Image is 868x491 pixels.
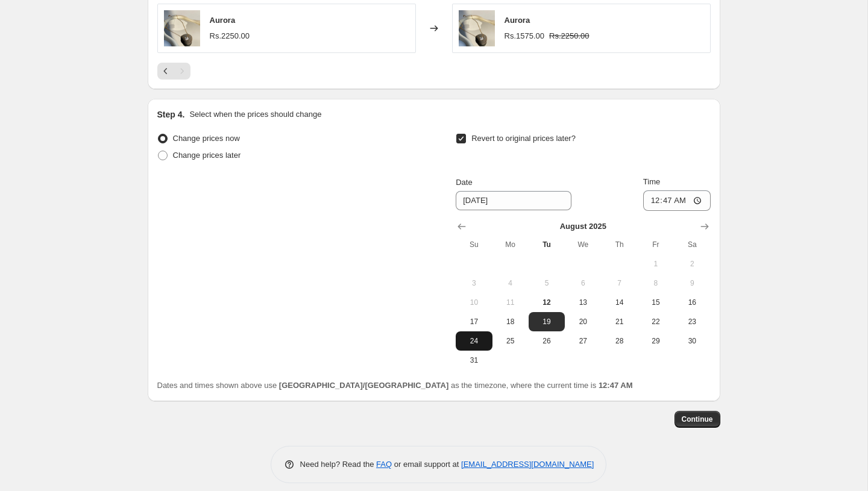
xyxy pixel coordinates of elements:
span: 9 [679,278,705,288]
span: 2 [679,259,705,269]
span: Continue [682,414,713,424]
button: Sunday August 10 2025 [456,293,492,312]
th: Wednesday [565,235,601,254]
span: 28 [606,336,632,346]
button: Continue [675,411,720,428]
div: Rs.2250.00 [210,30,250,42]
span: 18 [497,317,524,327]
span: 22 [643,317,669,327]
button: Sunday August 17 2025 [456,312,492,331]
span: 14 [606,298,632,307]
button: Thursday August 21 2025 [601,312,637,331]
button: Thursday August 28 2025 [601,331,637,351]
button: Monday August 4 2025 [492,274,529,293]
button: Monday August 11 2025 [492,293,529,312]
a: [EMAIL_ADDRESS][DOMAIN_NAME] [461,460,594,469]
span: Date [456,178,472,187]
span: 17 [461,317,487,327]
b: [GEOGRAPHIC_DATA]/[GEOGRAPHIC_DATA] [279,381,448,390]
button: Wednesday August 13 2025 [565,293,601,312]
button: Saturday August 9 2025 [674,274,710,293]
span: 25 [497,336,524,346]
button: Friday August 8 2025 [638,274,674,293]
span: Tu [533,240,560,249]
button: Saturday August 2 2025 [674,254,710,274]
span: 24 [461,336,487,346]
button: Friday August 22 2025 [638,312,674,331]
button: Wednesday August 6 2025 [565,274,601,293]
span: 7 [606,278,632,288]
span: 29 [643,336,669,346]
span: 3 [461,278,487,288]
button: Show next month, September 2025 [696,218,713,235]
button: Thursday August 7 2025 [601,274,637,293]
span: or email support at [392,460,461,469]
a: FAQ [376,460,392,469]
th: Friday [638,235,674,254]
span: Need help? Read the [300,460,377,469]
button: Saturday August 30 2025 [674,331,710,351]
span: Mo [497,240,524,249]
span: Revert to original prices later? [471,134,576,143]
strike: Rs.2250.00 [549,30,590,42]
span: 5 [533,278,560,288]
th: Thursday [601,235,637,254]
th: Tuesday [529,235,565,254]
span: 13 [570,298,596,307]
button: Saturday August 16 2025 [674,293,710,312]
button: Sunday August 31 2025 [456,351,492,370]
span: Change prices now [173,134,240,143]
span: 26 [533,336,560,346]
span: 12 [533,298,560,307]
input: 8/12/2025 [456,191,571,210]
input: 12:00 [643,190,711,211]
button: Thursday August 14 2025 [601,293,637,312]
button: Tuesday August 19 2025 [529,312,565,331]
button: Tuesday August 26 2025 [529,331,565,351]
span: Fr [643,240,669,249]
span: We [570,240,596,249]
span: 30 [679,336,705,346]
button: Friday August 29 2025 [638,331,674,351]
span: 20 [570,317,596,327]
h2: Step 4. [157,108,185,120]
p: Select when the prices should change [189,108,321,120]
button: Sunday August 24 2025 [456,331,492,351]
button: Friday August 15 2025 [638,293,674,312]
button: Previous [157,63,174,80]
span: Time [643,177,660,186]
button: Today Tuesday August 12 2025 [529,293,565,312]
span: Su [461,240,487,249]
span: Change prices later [173,151,241,160]
button: Sunday August 3 2025 [456,274,492,293]
span: 23 [679,317,705,327]
span: 6 [570,278,596,288]
div: Rs.1575.00 [505,30,545,42]
span: Aurora [505,16,530,25]
span: Th [606,240,632,249]
button: Wednesday August 20 2025 [565,312,601,331]
span: 8 [643,278,669,288]
img: IMG_2005_44de431a-a2f6-4c3c-936c-45c5e391bc19_80x.heic [164,10,200,46]
button: Friday August 1 2025 [638,254,674,274]
button: Wednesday August 27 2025 [565,331,601,351]
span: 21 [606,317,632,327]
button: Show previous month, July 2025 [453,218,470,235]
span: 4 [497,278,524,288]
th: Saturday [674,235,710,254]
th: Monday [492,235,529,254]
nav: Pagination [157,63,190,80]
img: IMG_2005_44de431a-a2f6-4c3c-936c-45c5e391bc19_80x.heic [459,10,495,46]
b: 12:47 AM [599,381,633,390]
span: 15 [643,298,669,307]
span: 31 [461,355,487,365]
span: 1 [643,259,669,269]
span: 16 [679,298,705,307]
span: Aurora [210,16,236,25]
button: Tuesday August 5 2025 [529,274,565,293]
span: 11 [497,298,524,307]
span: 19 [533,317,560,327]
button: Saturday August 23 2025 [674,312,710,331]
button: Monday August 18 2025 [492,312,529,331]
span: 10 [461,298,487,307]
